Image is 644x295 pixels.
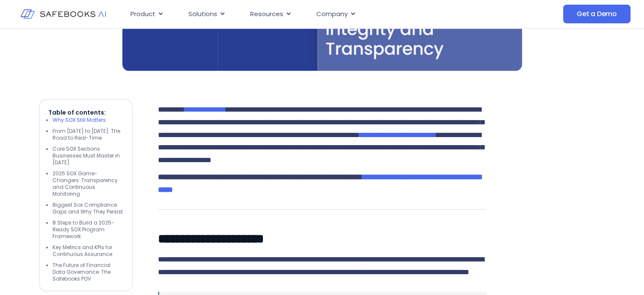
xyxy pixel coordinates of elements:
[53,146,124,166] li: Core SOX Sections Businesses Must Master in [DATE]
[316,9,348,19] span: Company
[53,244,124,258] li: Key Metrics and KPIs for Continuous Assurance
[563,5,630,23] a: Get a Demo
[53,262,124,282] li: The Future of Financial Data Governance: The Safebooks POV
[130,9,155,19] span: Product
[188,9,217,19] span: Solutions
[53,202,124,215] li: Biggest Sox Compliance Gaps and Why They Persist
[53,219,124,240] li: 8 Steps to Build a 2025-Ready SOX Program Framework
[53,170,124,197] li: 2025 SOX Game-Changers: Transparency and Continuous Monitoring
[53,128,124,141] li: From [DATE] to [DATE]: The Road to Real-Time
[124,6,490,22] nav: Menu
[124,6,490,22] div: Menu Toggle
[53,117,124,124] li: Why SOX Still Matters
[577,10,617,18] span: Get a Demo
[48,108,124,117] p: Table of contents:
[250,9,283,19] span: Resources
